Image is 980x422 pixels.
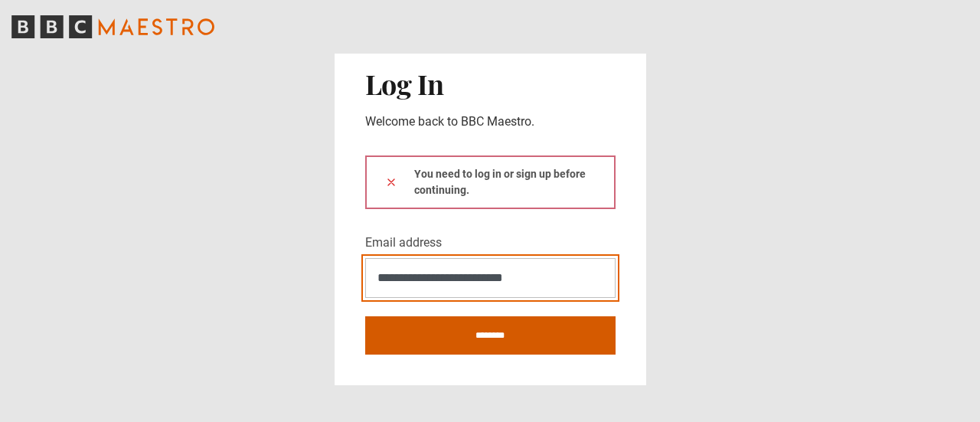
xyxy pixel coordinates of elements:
div: You need to log in or sign up before continuing. [365,155,616,209]
h2: Log In [365,67,616,100]
label: Email address [365,234,442,252]
p: Welcome back to BBC Maestro. [365,113,616,131]
svg: BBC Maestro [11,15,214,38]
